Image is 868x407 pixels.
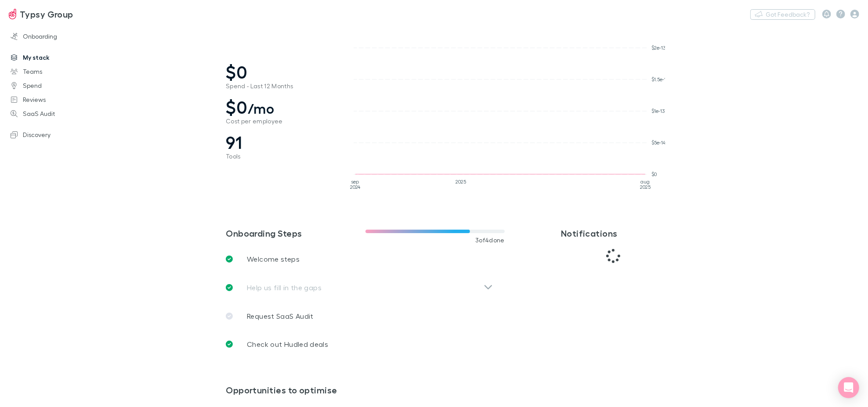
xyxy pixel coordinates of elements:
span: 91 [226,132,336,153]
a: SaaS Audit [2,107,119,121]
span: Spend - Last 12 Months [226,83,336,90]
span: Tools [226,153,336,160]
h3: Opportunities to optimise [226,385,337,395]
h3: Onboarding Steps [226,228,365,238]
a: Teams [2,65,119,79]
a: Typsy Group [4,4,79,25]
a: Check out Hudled deals [219,330,512,358]
a: Request SaaS Audit [219,302,512,330]
tspan: $1e-13K [651,108,668,114]
span: $0 [226,97,336,118]
h3: Typsy Group [20,9,73,19]
button: Got Feedback? [750,9,815,20]
tspan: $5e-14K [651,140,669,145]
a: My stack [2,50,119,65]
a: Discovery [2,128,119,142]
div: Open Intercom Messenger [838,377,859,398]
tspan: $1.5e-13K [651,76,672,82]
span: /mo [248,100,275,117]
p: Welcome steps [247,254,300,264]
a: Reviews [2,93,119,107]
a: Spend [2,79,119,93]
tspan: sep [351,179,359,184]
span: $0 [226,61,336,83]
a: Welcome steps [219,245,512,273]
span: 3 of 4 done [475,237,505,244]
tspan: 2025 [456,179,466,184]
tspan: 2024 [351,184,361,190]
tspan: $0 [651,171,657,177]
tspan: aug [641,179,650,184]
span: Cost per employee [226,118,336,125]
img: Typsy Group's Logo [9,9,16,19]
p: Check out Hudled deals [247,339,328,349]
h3: Notifications [561,228,672,238]
a: Onboarding [2,29,119,43]
tspan: $2e-13K [651,45,669,50]
tspan: 2025 [640,184,651,190]
p: Request SaaS Audit [247,311,314,321]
